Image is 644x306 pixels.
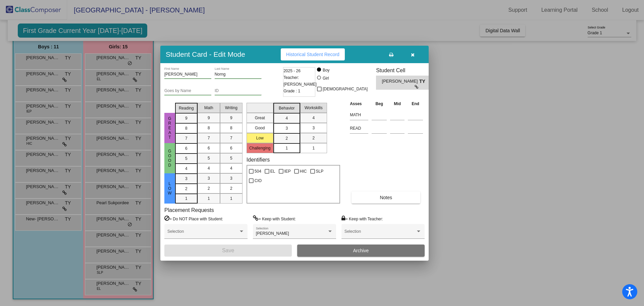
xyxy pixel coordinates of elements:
label: Identifiers [247,157,270,163]
span: 6 [208,145,210,151]
span: 1 [230,195,232,202]
span: TY [419,78,429,85]
button: Historical Student Record [281,48,345,60]
span: 3 [285,125,288,131]
span: Workskills [305,105,323,111]
span: 9 [208,115,210,121]
span: 8 [208,125,210,131]
span: IEP [284,167,291,175]
span: 2025 - 26 [283,68,301,74]
label: = Keep with Teacher: [341,215,383,222]
span: Archive [353,248,369,253]
span: 4 [230,165,232,171]
span: Math [204,105,213,111]
div: Boy [322,67,330,73]
span: 9 [230,115,232,121]
input: assessment [350,110,368,120]
span: 3 [208,175,210,181]
span: 1 [185,195,187,202]
span: Historical Student Record [286,52,339,57]
span: 2 [208,185,210,191]
th: Beg [370,100,388,107]
h3: Student Card - Edit Mode [166,50,245,58]
span: Teacher: [PERSON_NAME] [283,74,317,88]
span: HIC [300,167,307,175]
span: 7 [230,135,232,141]
span: Save [222,248,234,253]
span: Reading [179,105,194,111]
span: [PERSON_NAME] [256,231,289,236]
h3: Student Cell [376,67,434,74]
span: Writing [225,105,237,111]
span: 2 [230,185,232,191]
div: Girl [322,75,329,81]
span: 5 [230,155,232,161]
span: 2 [185,186,187,192]
span: 3 [185,176,187,182]
span: Behavior [279,105,294,111]
span: 3 [230,175,232,181]
button: Save [164,245,292,257]
th: End [406,100,425,107]
button: Notes [352,191,420,204]
span: 3 [312,125,315,131]
span: 8 [185,125,187,131]
span: 4 [185,166,187,172]
span: 6 [185,145,187,151]
span: 8 [230,125,232,131]
span: 1 [208,195,210,202]
span: Grade : 1 [283,88,300,94]
th: Asses [348,100,370,107]
span: CIO [255,177,262,185]
th: Mid [388,100,406,107]
input: assessment [350,123,368,133]
span: 5 [185,156,187,162]
span: EL [270,167,275,175]
label: = Keep with Student: [253,215,296,222]
span: 4 [312,115,315,121]
span: 5 [208,155,210,161]
span: 1 [285,145,288,151]
input: goes by name [164,89,211,93]
span: [PERSON_NAME] [382,78,419,85]
span: 2 [312,135,315,141]
button: Archive [297,245,425,257]
span: SLP [316,167,324,175]
label: = Do NOT Place with Student: [164,215,223,222]
span: 4 [208,165,210,171]
label: Placement Requests [164,207,214,213]
span: Notes [380,195,392,200]
span: Good [167,149,173,168]
span: 6 [230,145,232,151]
span: 504 [255,167,261,175]
span: [DEMOGRAPHIC_DATA] [323,85,368,93]
span: 7 [185,135,187,141]
span: 7 [208,135,210,141]
span: Low [167,181,173,195]
span: 2 [285,135,288,141]
span: Great [167,116,173,140]
span: 4 [285,115,288,121]
span: 1 [312,145,315,151]
span: 9 [185,115,187,121]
